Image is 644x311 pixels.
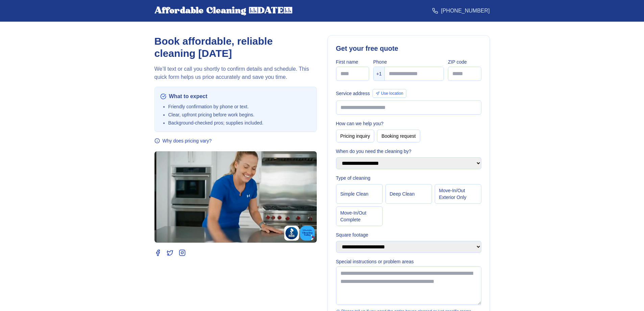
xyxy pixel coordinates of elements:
[154,5,292,16] div: Affordable Cleaning [DATE]
[154,65,317,81] p: We’ll text or call you shortly to confirm details and schedule. This quick form helps us price ac...
[377,130,420,142] button: Booking request
[432,7,490,15] a: [PHONE_NUMBER]
[154,249,161,256] a: Facebook
[168,119,311,126] li: Background‑checked pros; supplies included.
[336,184,383,204] button: Simple Clean
[168,103,311,110] li: Friendly confirmation by phone or text.
[336,120,481,127] label: How can we help you?
[336,148,481,155] label: When do you need the cleaning by?
[336,44,481,53] h2: Get your free quote
[336,90,370,97] label: Service address
[336,175,481,181] label: Type of cleaning
[154,137,212,144] button: Why does pricing vary?
[154,35,317,60] h1: Book affordable, reliable cleaning [DATE]
[385,184,432,204] button: Deep Clean
[336,130,375,142] button: Pricing inquiry
[374,67,385,81] div: +1
[167,249,173,256] a: Twitter
[179,249,186,256] a: Instagram
[373,59,444,65] label: Phone
[336,258,481,265] label: Special instructions or problem areas
[448,59,481,65] label: ZIP code
[435,184,481,204] button: Move‑In/Out Exterior Only
[168,111,311,118] li: Clear, upfront pricing before work begins.
[336,231,481,238] label: Square footage
[336,59,369,65] label: First name
[169,92,208,101] span: What to expect
[373,89,406,98] button: Use location
[336,206,383,226] button: Move‑In/Out Complete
